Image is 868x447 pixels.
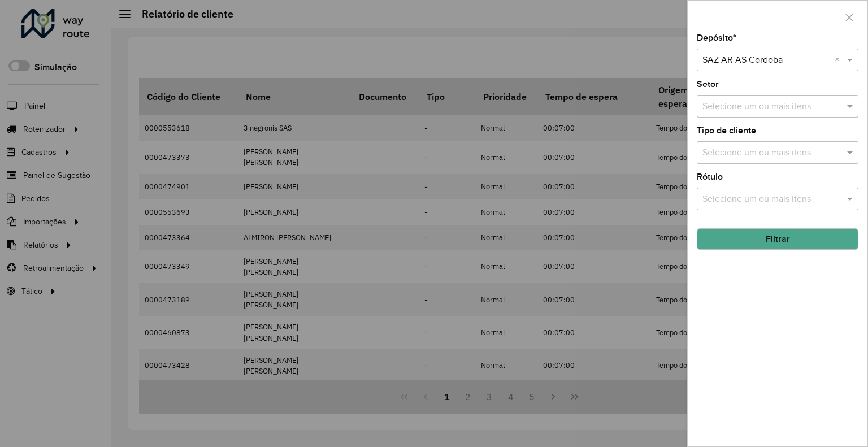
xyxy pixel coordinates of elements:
[697,77,719,91] label: Setor
[697,170,723,184] label: Rótulo
[835,53,844,67] span: Clear all
[697,31,736,45] label: Depósito
[697,228,858,250] button: Filtrar
[697,124,756,137] label: Tipo de cliente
